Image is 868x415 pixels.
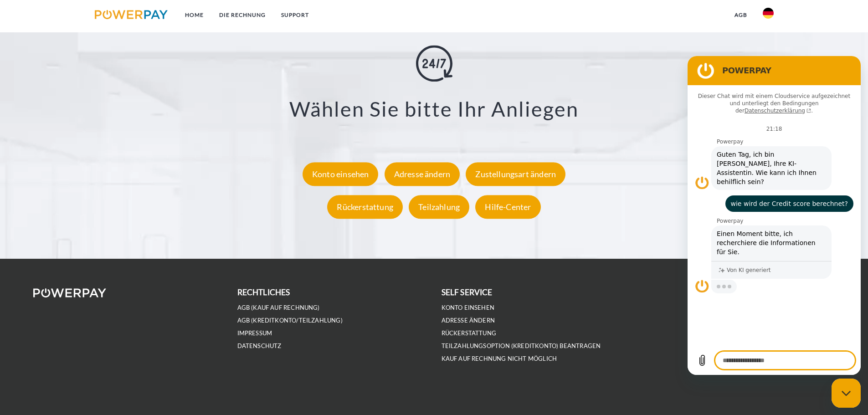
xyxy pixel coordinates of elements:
[300,169,381,179] a: Konto einsehen
[327,195,403,219] div: Rückerstattung
[475,195,540,219] div: Hilfe-Center
[442,317,495,324] a: Adresse ändern
[442,329,497,337] a: Rückerstattung
[237,329,272,337] a: IMPRESSUM
[237,287,290,297] b: rechtliches
[442,355,557,363] a: Kauf auf Rechnung nicht möglich
[688,56,861,375] iframe: Messaging-Fenster
[406,202,472,212] a: Teilzahlung
[237,342,282,350] a: DATENSCHUTZ
[55,96,813,122] h3: Wählen Sie bitte Ihr Anliegen
[416,45,452,82] img: online-shopping.svg
[237,317,343,324] a: AGB (Kreditkonto/Teilzahlung)
[177,7,211,23] a: Home
[325,202,405,212] a: Rückerstattung
[385,162,460,186] div: Adresse ändern
[382,169,462,179] a: Adresse ändern
[211,7,273,23] a: DIE RECHNUNG
[442,304,495,312] a: Konto einsehen
[473,202,543,212] a: Hilfe-Center
[727,7,755,23] a: agb
[442,342,601,350] a: Teilzahlungsoption (KREDITKONTO) beantragen
[409,195,469,219] div: Teilzahlung
[763,8,774,19] img: de
[303,162,379,186] div: Konto einsehen
[832,379,861,408] iframe: Schaltfläche zum Öffnen des Messaging-Fensters; Konversation läuft
[442,287,493,297] b: self service
[95,10,168,19] img: logo-powerpay.svg
[463,169,568,179] a: Zustellungsart ändern
[237,304,320,312] a: AGB (Kauf auf Rechnung)
[466,162,565,186] div: Zustellungsart ändern
[33,288,107,297] img: logo-powerpay-white.svg
[273,7,317,23] a: SUPPORT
